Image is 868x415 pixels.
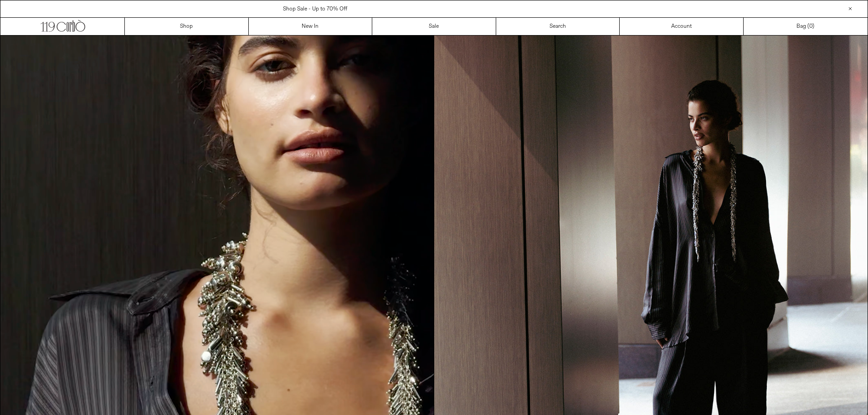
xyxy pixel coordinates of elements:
[125,18,249,35] a: Shop
[283,5,347,13] a: Shop Sale - Up to 70% Off
[744,18,868,35] a: Bag ()
[249,18,373,35] a: New In
[372,18,496,35] a: Sale
[620,18,744,35] a: Account
[496,18,620,35] a: Search
[809,23,812,30] span: 0
[809,22,814,31] span: )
